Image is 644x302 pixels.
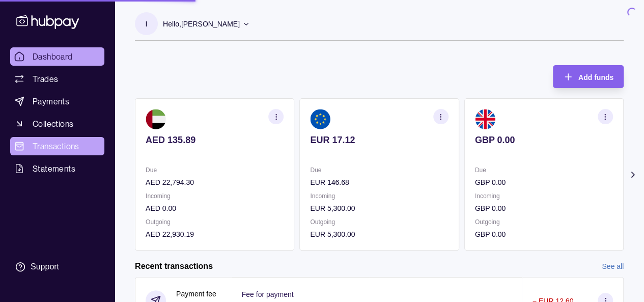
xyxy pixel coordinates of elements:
a: Dashboard [10,47,104,66]
p: Outgoing [475,216,613,228]
p: EUR 5,300.00 [310,229,448,240]
p: Due [475,164,613,176]
button: Add funds [553,65,624,88]
a: See all [602,261,624,272]
p: GBP 0.00 [475,177,613,188]
h2: Recent transactions [135,261,213,272]
span: Transactions [33,140,79,152]
div: Support [31,261,59,272]
p: Hello, [PERSON_NAME] [163,18,240,30]
a: Statements [10,159,104,178]
p: Incoming [146,190,284,202]
a: Collections [10,115,104,133]
p: I [146,18,148,30]
span: Statements [33,162,75,175]
p: AED 22,794.30 [146,177,284,188]
p: Payment fee [176,288,216,299]
span: Trades [33,73,58,85]
p: GBP 0.00 [475,134,613,146]
p: GBP 0.00 [475,203,613,214]
a: Trades [10,70,104,88]
p: Due [310,164,448,176]
p: GBP 0.00 [475,229,613,240]
a: Payments [10,92,104,111]
p: Outgoing [146,216,284,228]
span: Payments [33,95,69,107]
a: Transactions [10,137,104,155]
span: Dashboard [33,50,73,63]
p: EUR 5,300.00 [310,203,448,214]
p: Due [146,164,284,176]
p: AED 22,930.19 [146,229,284,240]
p: AED 135.89 [146,134,284,146]
span: Collections [33,118,73,130]
p: EUR 17.12 [310,134,448,146]
p: EUR 146.68 [310,177,448,188]
p: Incoming [310,190,448,202]
img: eu [310,109,330,129]
p: Fee for payment [242,290,294,298]
a: Support [10,256,104,278]
p: Outgoing [310,216,448,228]
img: gb [475,109,495,129]
img: ae [146,109,166,129]
span: Add funds [578,73,613,81]
p: Incoming [475,190,613,202]
p: AED 0.00 [146,203,284,214]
